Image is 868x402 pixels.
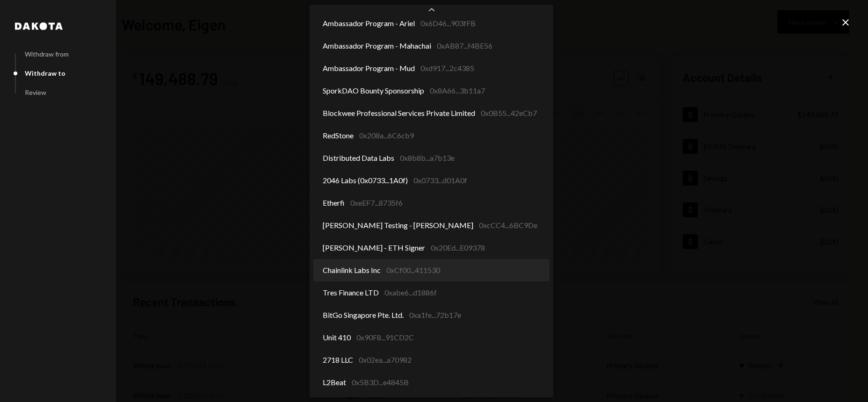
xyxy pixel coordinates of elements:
span: Etherfi [323,197,345,208]
span: Ambassador Program - Mahachai [323,40,431,51]
div: 0xCf00...411530 [386,265,440,276]
div: 0x5B3D...e4845B [352,377,409,388]
span: [PERSON_NAME] Testing - [PERSON_NAME] [323,220,473,231]
span: 2718 LLC [323,354,353,366]
span: Ambassador Program - Ariel [323,18,415,29]
div: 0x8A66...3b11a7 [430,85,485,96]
div: Review [25,88,46,96]
div: 0x8b8b...a7b13e [400,152,455,164]
span: SporkDAO Bounty Sponsorship [323,85,424,96]
div: 0xcCC4...6BC9De [479,220,537,231]
span: Ambassador Program - Mud [323,63,415,74]
span: BitGo Singapore Pte. Ltd. [323,309,404,321]
div: 0x0733...d01A0f [413,175,467,186]
div: 0x90F8...91CD2C [356,332,414,343]
span: Unit 410 [323,332,351,343]
span: Chainlink Labs Inc [323,265,381,276]
div: 0x02ea...a70982 [359,354,412,366]
span: Blockwee Professional Services Private Limited [323,108,475,119]
div: 0xd917...2c4385 [420,63,474,74]
span: Tres Finance LTD [323,287,379,298]
span: RedStone [323,130,354,141]
div: 0x0B55...42eCb7 [481,108,537,119]
span: 2046 Labs (0x0733...1A0f) [323,175,408,186]
div: 0xa1fe...72b17e [409,309,461,321]
div: 0xAB87...f4BE56 [437,40,492,51]
span: [PERSON_NAME] - ETH Signer [323,242,425,253]
div: 0x20Ed...E09378 [431,242,485,253]
div: Withdraw from [25,50,69,58]
div: 0x6D46...903fFB [420,18,476,29]
div: 0xeEF7...8735f6 [350,197,403,208]
div: Withdraw to [25,69,65,77]
span: L2Beat [323,377,346,388]
span: Distributed Data Labs [323,152,394,164]
div: 0x208a...6C6cb9 [359,130,414,141]
div: 0xabe6...d1886f [384,287,437,298]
